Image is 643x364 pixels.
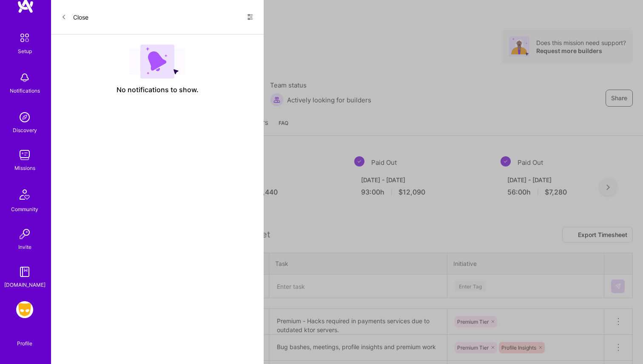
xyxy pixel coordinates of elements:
div: Invite [18,243,31,251]
img: setup [16,29,34,47]
div: Discovery [13,126,37,135]
button: Close [61,10,88,24]
img: teamwork [16,147,33,164]
img: bell [16,69,33,86]
div: Missions [14,164,35,172]
span: No notifications to show. [117,85,199,94]
div: Profile [17,339,32,347]
div: Notifications [10,86,40,95]
img: Grindr: Mobile + BE + Cloud [16,301,33,318]
div: Community [11,205,38,214]
div: Setup [18,47,32,56]
img: Invite [16,226,33,243]
a: Grindr: Mobile + BE + Cloud [14,301,35,318]
img: discovery [16,109,33,126]
a: Profile [14,330,35,347]
img: Community [14,184,35,205]
img: guide book [16,263,33,280]
div: [DOMAIN_NAME] [4,280,46,289]
img: empty [129,45,185,79]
